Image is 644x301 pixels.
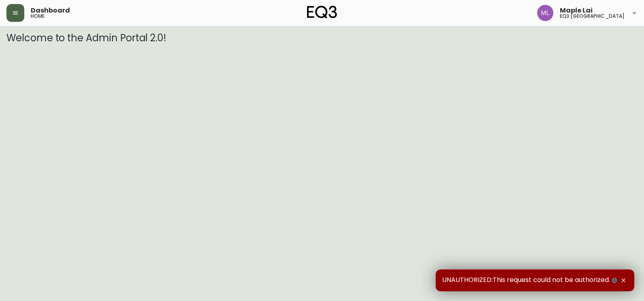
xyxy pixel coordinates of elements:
[31,14,44,19] h5: home
[537,5,553,21] img: 61e28cffcf8cc9f4e300d877dd684943
[560,14,625,19] h5: eq3 [GEOGRAPHIC_DATA]
[31,7,70,14] span: Dashboard
[307,6,337,19] img: logo
[442,276,619,285] span: UNAUTHORIZED:This request could not be authorized.
[560,7,593,14] span: Maple Lai
[6,32,638,44] h3: Welcome to the Admin Portal 2.0!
